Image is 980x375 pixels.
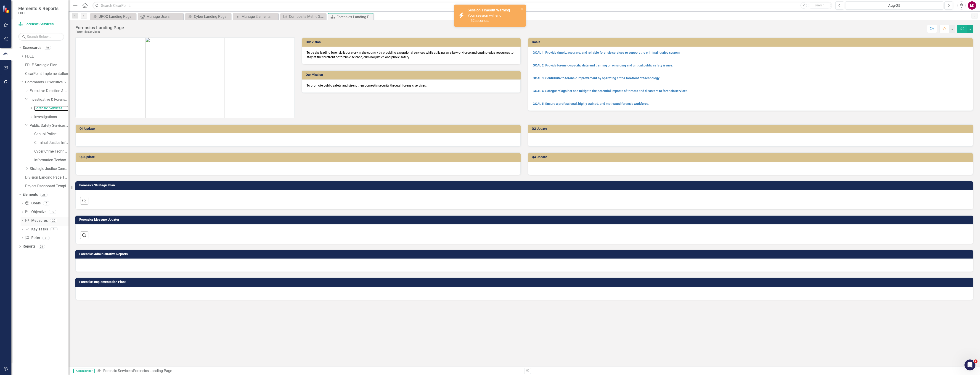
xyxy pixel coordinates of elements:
div: 0 [42,236,50,240]
h3: Our Mission [306,73,518,77]
h3: Forensics Measure Updater [79,218,971,221]
a: Investigative & Forensic Services Command [30,97,69,102]
a: Objective [25,209,46,215]
button: Search [808,2,831,9]
a: Executive Direction & Business Support [30,88,69,94]
h3: Q3 Update [79,155,518,159]
h3: Goals [532,40,971,44]
a: Cyber Landing Page [186,14,230,19]
strong: Session Timeout Warning [468,8,510,12]
input: Search ClearPoint... [93,2,832,10]
a: Composite Metric 3.2a Crypto Seizure [281,14,325,19]
div: JROC Landing Page [99,14,135,19]
button: Aug-25 [845,1,943,10]
a: Project Dashboard Template [25,184,69,189]
h3: Our Vision [306,40,518,44]
span: Administrator [73,369,95,373]
span: Search [815,3,824,7]
h3: Forensics Strategic Plan [79,184,971,187]
a: Manage Users [139,14,182,19]
h3: Q1 Update [79,127,518,130]
a: Information Technology Services [34,158,69,163]
div: Aug-25 [847,3,942,8]
a: JROC Landing Page [91,14,135,19]
div: Cyber Landing Page [194,14,230,19]
a: GOAL 5. Ensure a professional, highly trained, and motivated forensic workforce. [533,102,649,106]
a: Key Tasks [25,227,48,232]
button: ED [968,1,976,10]
a: Public Safety Services Command [30,123,69,128]
a: Goals [25,201,40,206]
button: close [521,6,524,12]
div: Forensics Landing Page [75,25,124,30]
a: Investigations [34,114,69,120]
div: Manage Elements [241,14,277,19]
a: Forensic Services [34,106,69,111]
a: Cyber Crime Technology & Telecommunications [34,149,69,154]
a: Forensic Services [18,22,64,27]
div: Forensic Services [75,30,124,34]
h3: Forensics Implementation Plans [79,280,971,284]
div: Forensics Landing Page [133,369,172,373]
span: Your session will end in seconds. [468,13,501,23]
h3: Forensics Administrative Reports [79,252,971,256]
a: Measures [25,218,48,223]
div: 20 [50,219,57,223]
h3: Q4 Update [532,155,971,159]
a: Capitol Police [34,132,69,137]
p: To promote public safety and strengthen domestic security through forensic services. [307,83,516,88]
div: Composite Metric 3.2a Crypto Seizure [289,14,325,19]
a: Scorecards [23,45,41,50]
div: 5 [43,201,50,205]
a: Forensic Services [103,369,131,373]
a: Risks [25,235,40,241]
small: FDLE [18,11,58,15]
a: GOAL 1. Provide timely, accurate, and reliable forensic services to support the criminal justice ... [533,51,681,54]
span: Elements & Reports [18,6,58,11]
div: 10 [49,210,56,214]
div: 70 [44,46,51,50]
span: 2 [974,359,977,363]
h3: Q2 Update [532,127,971,130]
a: GOAL 2. Provide forensic-specific data and training on emerging and critical public safety issues. [533,63,673,67]
span: 52 [471,18,475,23]
img: ClearPoint Strategy [2,5,10,13]
a: GOAL 3. Contribute to forensic improvement by operating at the forefront of technology. [533,76,660,80]
div: Manage Users [146,14,182,19]
a: Elements [23,192,38,197]
div: 28 [38,245,45,248]
a: FDLE Strategic Plan [25,63,69,68]
img: mceclip0%20v4.png [146,38,225,118]
input: Search Below... [18,33,64,41]
a: Criminal Justice Information Services [34,140,69,145]
a: Reports [23,244,35,249]
a: Manage Elements [234,14,277,19]
iframe: Intercom live chat [964,359,975,370]
div: » [97,368,521,374]
div: 35 [40,193,48,197]
a: ClearPoint Implementation [25,71,69,77]
p: To be the leading forensic laboratory in the country by providing exceptional services while util... [307,50,516,59]
a: Strategic Justice Command [30,166,69,172]
a: Commands / Executive Support Branch [25,80,69,85]
div: Forensics Landing Page [336,14,372,20]
div: 0 [50,227,58,231]
a: GOAL 4. Safeguard against and mitigate the potential impacts of threats and disasters to forensic... [533,89,688,93]
a: Division Landing Page Template [25,175,69,180]
a: FDLE [25,54,69,59]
